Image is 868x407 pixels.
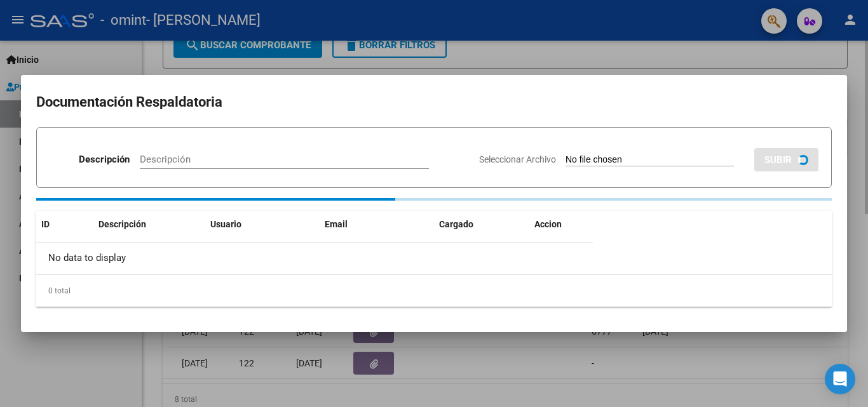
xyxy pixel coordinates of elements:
[79,152,130,167] p: Descripción
[529,211,593,238] datatable-header-cell: Accion
[325,219,348,229] span: Email
[41,219,50,229] span: ID
[36,275,832,307] div: 0 total
[764,154,792,166] span: SUBIR
[93,211,205,238] datatable-header-cell: Descripción
[754,148,818,171] button: SUBIR
[98,219,146,229] span: Descripción
[320,211,434,238] datatable-header-cell: Email
[210,219,241,229] span: Usuario
[205,211,320,238] datatable-header-cell: Usuario
[36,243,593,274] div: No data to display
[479,154,556,164] span: Seleccionar Archivo
[825,364,855,394] div: Open Intercom Messenger
[439,219,473,229] span: Cargado
[434,211,529,238] datatable-header-cell: Cargado
[36,211,93,238] datatable-header-cell: ID
[534,219,562,229] span: Accion
[36,90,832,114] h2: Documentación Respaldatoria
